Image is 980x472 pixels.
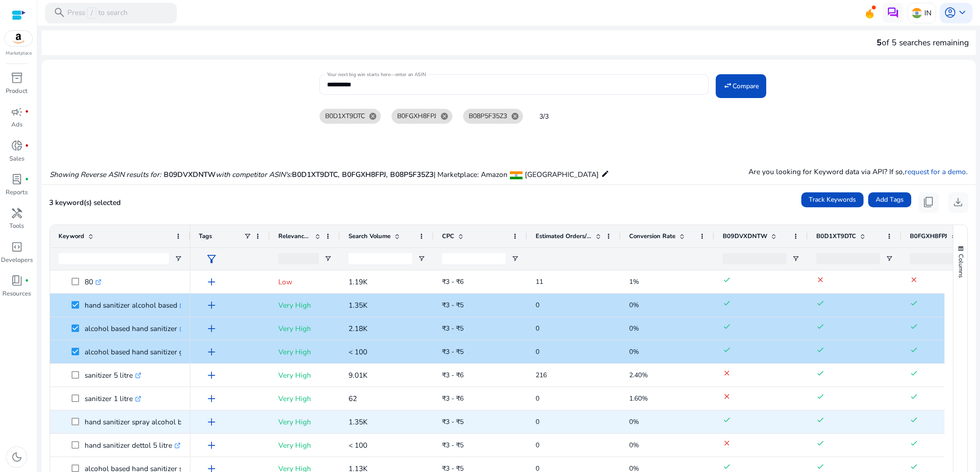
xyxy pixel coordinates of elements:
[11,140,23,152] span: donut_small
[886,255,893,262] button: Open Filter Menu
[723,416,731,424] mat-icon: done
[469,111,507,121] span: B08P5F35Z3
[536,232,592,240] span: Estimated Orders/Month
[25,144,29,148] span: fiber_manual_record
[365,112,381,120] mat-icon: cancel
[11,120,22,130] p: Ads
[25,110,29,114] span: fiber_manual_record
[11,173,23,185] span: lab_profile
[956,7,968,19] span: keyboard_arrow_down
[910,276,918,284] mat-icon: clear
[342,169,390,179] span: B0FGXH8FPJ
[816,232,856,240] span: B0D1XT9DTC
[816,463,825,471] mat-icon: done
[816,393,825,401] mat-icon: done
[910,232,947,240] span: B0FGXH8FPJ
[53,7,65,19] span: search
[325,111,365,121] span: B0D1XT9DTC
[629,394,648,403] span: 1.60%
[348,440,367,450] span: < 100
[924,5,931,21] p: IN
[348,300,368,310] span: 1.35K
[816,439,825,448] mat-icon: done
[5,31,33,46] img: amazon.svg
[25,177,29,182] span: fiber_manual_record
[50,169,161,179] i: Showing Reverse ASIN results for:
[85,319,186,338] p: alcohol based hand sanitizer
[816,416,825,424] mat-icon: done
[629,232,675,240] span: Conversion Rate
[511,255,519,262] button: Open Filter Menu
[205,253,218,265] span: filter_alt
[539,111,549,121] mat-hint: 3/3
[716,74,766,98] button: Compare
[87,7,96,19] span: /
[910,439,918,448] mat-icon: done
[205,369,218,381] span: add
[723,369,731,378] mat-icon: clear
[536,347,539,356] span: 0
[948,192,969,213] button: download
[629,301,639,310] span: 0%
[324,255,332,262] button: Open Filter Menu
[11,207,23,219] span: handyman
[9,222,24,231] p: Tools
[205,276,218,288] span: add
[205,393,218,405] span: add
[723,463,731,471] mat-icon: done
[748,166,968,177] p: Are you looking for Keyword data via API? If so, .
[801,192,864,207] button: Track Keywords
[327,71,426,77] mat-label: Your next big win starts here—enter an ASIN
[442,324,464,333] span: ₹3 - ₹5
[629,371,648,380] span: 2.40%
[338,169,342,179] span: ,
[85,342,198,361] p: alcohol based hand sanitizer gel
[442,277,464,286] span: ₹3 - ₹6
[442,253,506,264] input: CPC Filter Input
[278,319,332,338] p: Very High
[6,50,32,57] p: Marketplace
[348,232,391,240] span: Search Volume
[536,324,539,333] span: 0
[629,277,639,286] span: 1%
[912,8,922,18] img: in.svg
[205,416,218,428] span: add
[629,347,639,356] span: 0%
[1,256,33,265] p: Developers
[11,241,23,253] span: code_blocks
[723,299,731,308] mat-icon: done
[58,232,84,240] span: Keyword
[11,72,23,84] span: inventory_2
[629,441,639,450] span: 0%
[164,169,216,179] span: B09DVXDNTW
[905,167,966,176] a: request for a demo
[205,299,218,311] span: add
[442,441,464,450] span: ₹3 - ₹5
[629,324,639,333] span: 0%
[278,296,332,315] p: Very High
[601,168,610,180] mat-icon: edit
[536,301,539,310] span: 0
[199,232,212,240] span: Tags
[2,289,31,299] p: Resources
[278,412,332,431] p: Very High
[434,169,508,179] span: | Marketplace: Amazon
[957,254,965,278] span: Columns
[910,299,918,308] mat-icon: done
[792,255,799,262] button: Open Filter Menu
[278,366,332,385] p: Very High
[85,366,141,385] p: sanitizer 5 litre
[6,87,28,96] p: Product
[85,436,181,455] p: hand sanitizer dettol 5 litre
[507,112,523,120] mat-icon: cancel
[348,277,368,287] span: 1.19K
[723,323,731,331] mat-icon: done
[922,196,935,208] span: content_copy
[49,197,121,207] span: 3 keyword(s) selected
[11,106,23,118] span: campaign
[11,275,23,287] span: book_4
[442,301,464,310] span: ₹3 - ₹5
[9,155,24,164] p: Sales
[58,253,169,264] input: Keyword Filter Input
[442,347,464,356] span: ₹3 - ₹5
